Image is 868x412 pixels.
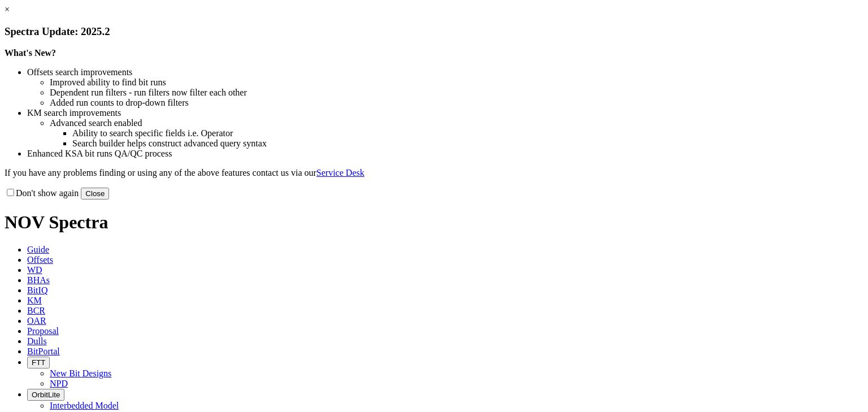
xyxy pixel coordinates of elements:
[5,5,10,14] a: ×
[81,188,109,200] button: Close
[27,316,46,326] span: OAR
[27,336,47,346] span: Dulls
[27,346,60,356] span: BitPortal
[50,379,68,388] a: NPD
[50,98,863,108] li: Added run counts to drop-down filters
[27,67,863,77] li: Offsets search improvements
[27,285,47,295] span: BitIQ
[27,296,42,305] span: KM
[27,265,42,275] span: WD
[50,77,863,88] li: Improved ability to find bit runs
[5,212,863,233] h1: NOV Spectra
[50,88,863,98] li: Dependent run filters - run filters now filter each other
[27,306,45,315] span: BCR
[27,326,59,336] span: Proposal
[50,118,863,128] li: Advanced search enabled
[5,25,863,38] h3: Spectra Update: 2025.2
[27,275,50,285] span: BHAs
[72,128,863,138] li: Ability to search specific fields i.e. Operator
[27,245,49,254] span: Guide
[5,48,56,58] strong: What's New?
[72,138,863,149] li: Search builder helps construct advanced query syntax
[27,108,863,118] li: KM search improvements
[27,149,863,159] li: Enhanced KSA bit runs QA/QC process
[50,401,119,410] a: Interbedded Model
[7,189,14,196] input: Don't show again
[316,168,364,177] a: Service Desk
[27,255,53,264] span: Offsets
[32,358,45,367] span: FTT
[5,168,863,178] p: If you have any problems finding or using any of the above features contact us via our
[50,368,111,378] a: New Bit Designs
[32,391,60,399] span: OrbitLite
[5,188,79,198] label: Don't show again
